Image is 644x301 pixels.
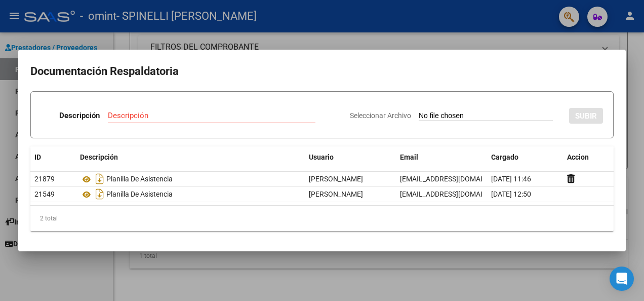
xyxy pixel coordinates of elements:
span: [PERSON_NAME] [309,175,363,183]
span: [DATE] 12:50 [491,190,531,198]
span: SUBIR [575,111,597,121]
span: Email [400,153,418,161]
span: 21879 [34,175,55,183]
span: [EMAIL_ADDRESS][DOMAIN_NAME] [400,175,512,183]
span: Accion [567,153,589,161]
span: ID [34,153,41,161]
div: Planilla De Asistencia [80,186,301,202]
i: Descargar documento [93,171,106,187]
span: Seleccionar Archivo [350,111,411,120]
span: [EMAIL_ADDRESS][DOMAIN_NAME] [400,190,512,198]
div: Open Intercom Messenger [610,267,634,291]
span: Usuario [309,153,334,161]
span: 21549 [34,190,55,198]
div: 2 total [30,206,614,231]
div: Planilla De Asistencia [80,171,301,187]
datatable-header-cell: ID [30,146,76,168]
datatable-header-cell: Accion [563,146,614,168]
span: Descripción [80,153,118,161]
button: SUBIR [569,108,603,124]
datatable-header-cell: Cargado [487,146,563,168]
span: [DATE] 11:46 [491,175,531,183]
datatable-header-cell: Usuario [305,146,396,168]
p: Descripción [59,110,100,122]
i: Descargar documento [93,186,106,202]
datatable-header-cell: Descripción [76,146,305,168]
span: [PERSON_NAME] [309,190,363,198]
datatable-header-cell: Email [396,146,487,168]
span: Cargado [491,153,518,161]
h2: Documentación Respaldatoria [30,62,614,81]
